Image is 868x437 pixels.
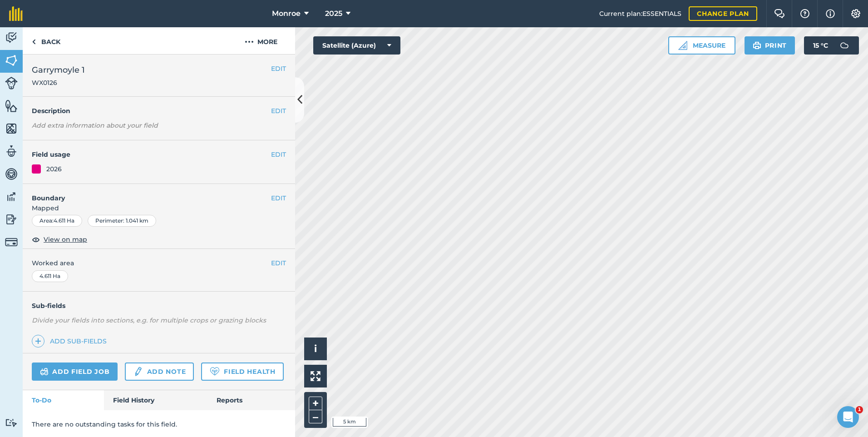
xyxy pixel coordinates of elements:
[271,258,286,268] button: EDIT
[271,193,286,203] button: EDIT
[5,213,18,226] img: svg+xml;base64,PD94bWwgdmVyc2lvbj0iMS4wIiBlbmNvZGluZz0idXRmLTgiPz4KPCEtLSBHZW5lcmF0b3I6IEFkb2JlIE...
[32,234,87,245] button: View on map
[813,36,828,55] span: 15 ° C
[32,121,158,129] em: Add extra information about your field
[32,36,36,47] img: svg+xml;base64,PHN2ZyB4bWxucz0iaHR0cDovL3d3dy53My5vcmcvMjAwMC9zdmciIHdpZHRoPSI5IiBoZWlnaHQ9IjI0Ii...
[32,419,286,429] p: There are no outstanding tasks for this field.
[5,418,18,427] img: svg+xml;base64,PD94bWwgdmVyc2lvbj0iMS4wIiBlbmNvZGluZz0idXRmLTgiPz4KPCEtLSBHZW5lcmF0b3I6IEFkb2JlIE...
[23,203,295,213] span: Mapped
[309,397,322,410] button: +
[32,234,40,245] img: svg+xml;base64,PHN2ZyB4bWxucz0iaHR0cDovL3d3dy53My5vcmcvMjAwMC9zdmciIHdpZHRoPSIxOCIgaGVpZ2h0PSIyNC...
[133,366,143,377] img: svg+xml;base64,PD94bWwgdmVyc2lvbj0iMS4wIiBlbmNvZGluZz0idXRmLTgiPz4KPCEtLSBHZW5lcmF0b3I6IEFkb2JlIE...
[309,410,322,423] button: –
[678,41,687,50] img: Ruler icon
[227,27,295,54] button: More
[32,270,68,282] div: 4.611 Ha
[5,77,18,89] img: svg+xml;base64,PD94bWwgdmVyc2lvbj0iMS4wIiBlbmNvZGluZz0idXRmLTgiPz4KPCEtLSBHZW5lcmF0b3I6IEFkb2JlIE...
[32,78,85,87] span: WX0126
[311,371,321,381] img: Four arrows, one pointing top left, one top right, one bottom right and the last bottom left
[837,406,859,428] iframe: Intercom live chat
[104,390,207,410] a: Field History
[9,6,23,21] img: fieldmargin Logo
[314,343,317,354] span: i
[804,36,859,55] button: 15 °C
[799,9,810,18] img: A question mark icon
[32,363,118,381] a: Add field job
[5,31,18,45] img: svg+xml;base64,PD94bWwgdmVyc2lvbj0iMS4wIiBlbmNvZGluZz0idXRmLTgiPz4KPCEtLSBHZW5lcmF0b3I6IEFkb2JlIE...
[325,8,342,19] span: 2025
[745,36,795,55] button: Print
[207,390,295,410] a: Reports
[5,236,18,248] img: svg+xml;base64,PD94bWwgdmVyc2lvbj0iMS4wIiBlbmNvZGluZz0idXRmLTgiPz4KPCEtLSBHZW5lcmF0b3I6IEFkb2JlIE...
[35,336,41,347] img: svg+xml;base64,PHN2ZyB4bWxucz0iaHR0cDovL3d3dy53My5vcmcvMjAwMC9zdmciIHdpZHRoPSIxNCIgaGVpZ2h0PSIyNC...
[5,122,18,135] img: svg+xml;base64,PHN2ZyB4bWxucz0iaHR0cDovL3d3dy53My5vcmcvMjAwMC9zdmciIHdpZHRoPSI1NiIgaGVpZ2h0PSI2MC...
[32,64,85,76] span: Garrymoyle 1
[5,167,18,181] img: svg+xml;base64,PD94bWwgdmVyc2lvbj0iMS4wIiBlbmNvZGluZz0idXRmLTgiPz4KPCEtLSBHZW5lcmF0b3I6IEFkb2JlIE...
[32,316,266,324] em: Divide your fields into sections, e.g. for multiple crops or grazing blocks
[23,390,104,410] a: To-Do
[40,366,49,377] img: svg+xml;base64,PD94bWwgdmVyc2lvbj0iMS4wIiBlbmNvZGluZz0idXRmLTgiPz4KPCEtLSBHZW5lcmF0b3I6IEFkb2JlIE...
[5,144,18,158] img: svg+xml;base64,PD94bWwgdmVyc2lvbj0iMS4wIiBlbmNvZGluZz0idXRmLTgiPz4KPCEtLSBHZW5lcmF0b3I6IEFkb2JlIE...
[272,8,301,19] span: Monroe
[32,258,286,268] span: Worked area
[689,6,757,21] a: Change plan
[46,164,62,174] div: 2026
[32,215,82,227] div: Area : 4.611 Ha
[23,184,271,203] h4: Boundary
[271,64,286,74] button: EDIT
[23,27,69,54] a: Back
[856,406,863,413] span: 1
[44,234,87,244] span: View on map
[668,36,735,55] button: Measure
[835,36,853,55] img: svg+xml;base64,PD94bWwgdmVyc2lvbj0iMS4wIiBlbmNvZGluZz0idXRmLTgiPz4KPCEtLSBHZW5lcmF0b3I6IEFkb2JlIE...
[304,338,327,360] button: i
[245,36,254,47] img: svg+xml;base64,PHN2ZyB4bWxucz0iaHR0cDovL3d3dy53My5vcmcvMjAwMC9zdmciIHdpZHRoPSIyMCIgaGVpZ2h0PSIyNC...
[125,363,194,381] a: Add note
[271,149,286,159] button: EDIT
[88,215,156,227] div: Perimeter : 1.041 km
[774,9,785,18] img: Two speech bubbles overlapping with the left bubble in the forefront
[599,9,681,19] span: Current plan : ESSENTIALS
[5,54,18,67] img: svg+xml;base64,PHN2ZyB4bWxucz0iaHR0cDovL3d3dy53My5vcmcvMjAwMC9zdmciIHdpZHRoPSI1NiIgaGVpZ2h0PSI2MC...
[313,36,400,55] button: Satellite (Azure)
[32,149,271,159] h4: Field usage
[271,106,286,116] button: EDIT
[850,9,861,18] img: A cog icon
[32,106,286,116] h4: Description
[32,335,110,348] a: Add sub-fields
[5,99,18,113] img: svg+xml;base64,PHN2ZyB4bWxucz0iaHR0cDovL3d3dy53My5vcmcvMjAwMC9zdmciIHdpZHRoPSI1NiIgaGVpZ2h0PSI2MC...
[753,40,761,51] img: svg+xml;base64,PHN2ZyB4bWxucz0iaHR0cDovL3d3dy53My5vcmcvMjAwMC9zdmciIHdpZHRoPSIxOSIgaGVpZ2h0PSIyNC...
[826,8,835,19] img: svg+xml;base64,PHN2ZyB4bWxucz0iaHR0cDovL3d3dy53My5vcmcvMjAwMC9zdmciIHdpZHRoPSIxNyIgaGVpZ2h0PSIxNy...
[23,301,295,311] h4: Sub-fields
[5,190,18,204] img: svg+xml;base64,PD94bWwgdmVyc2lvbj0iMS4wIiBlbmNvZGluZz0idXRmLTgiPz4KPCEtLSBHZW5lcmF0b3I6IEFkb2JlIE...
[201,363,283,381] a: Field Health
